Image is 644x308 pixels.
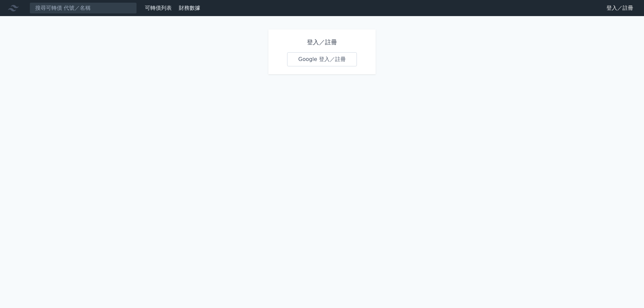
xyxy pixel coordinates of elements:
[287,52,357,66] a: Google 登入／註冊
[601,3,639,13] a: 登入／註冊
[30,2,137,14] input: 搜尋可轉債 代號／名稱
[179,5,200,11] a: 財務數據
[145,5,172,11] a: 可轉債列表
[287,38,357,47] h1: 登入／註冊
